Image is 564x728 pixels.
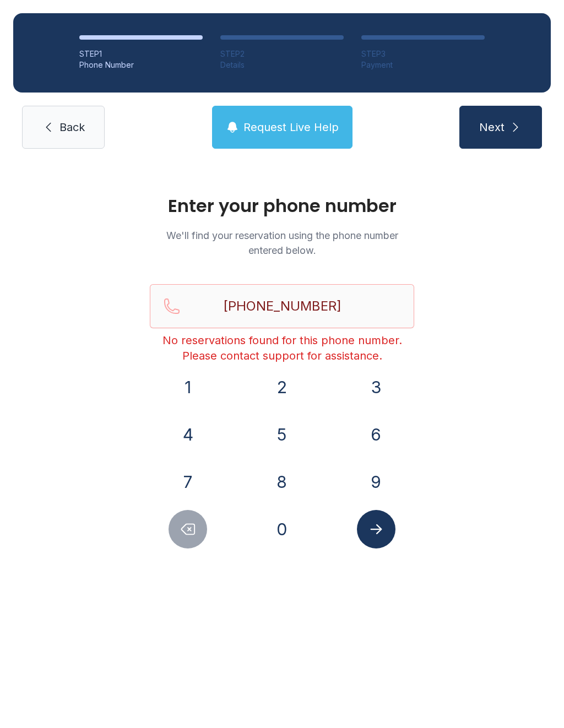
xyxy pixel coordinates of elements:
[169,463,207,501] button: 7
[150,228,414,258] p: We'll find your reservation using the phone number entered below.
[169,510,207,548] button: Delete number
[79,48,203,59] div: STEP 1
[220,48,344,59] div: STEP 2
[361,48,485,59] div: STEP 3
[150,197,414,215] h1: Enter your phone number
[263,510,301,548] button: 0
[357,368,395,406] button: 3
[150,284,414,328] input: Reservation phone number
[220,59,344,70] div: Details
[357,510,395,548] button: Submit lookup form
[79,59,203,70] div: Phone Number
[243,119,339,135] span: Request Live Help
[357,463,395,501] button: 9
[479,119,505,135] span: Next
[59,119,85,135] span: Back
[357,415,395,454] button: 6
[263,415,301,454] button: 5
[263,368,301,406] button: 2
[150,333,414,363] div: No reservations found for this phone number. Please contact support for assistance.
[263,463,301,501] button: 8
[361,59,485,70] div: Payment
[169,415,207,454] button: 4
[169,368,207,406] button: 1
